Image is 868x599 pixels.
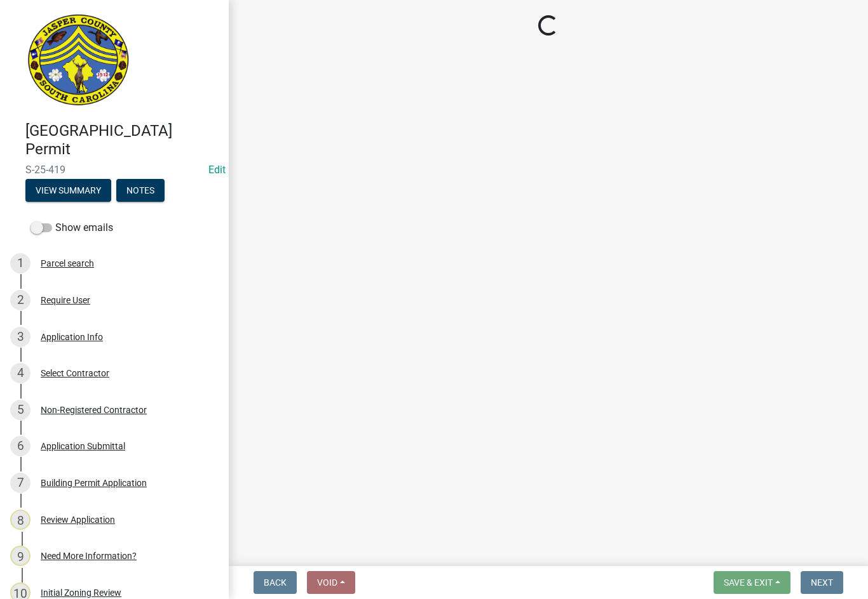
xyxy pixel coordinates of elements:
[10,363,31,383] div: 4
[31,220,113,235] label: Show emails
[801,571,843,594] button: Next
[41,296,90,305] div: Require User
[41,588,121,597] div: Initial Zoning Review
[25,164,203,176] span: S-25-419
[724,577,773,588] span: Save & Exit
[714,571,790,594] button: Save & Exit
[41,332,103,341] div: Application Info
[307,571,355,594] button: Void
[25,13,132,109] img: Jasper County, South Carolina
[25,179,111,202] button: View Summary
[25,122,219,159] h4: [GEOGRAPHIC_DATA] Permit
[317,577,337,588] span: Void
[41,515,115,524] div: Review Application
[116,186,165,196] wm-modal-confirm: Notes
[10,546,31,566] div: 9
[41,405,147,414] div: Non-Registered Contractor
[10,510,31,530] div: 8
[41,551,137,560] div: Need More Information?
[116,179,165,202] button: Notes
[10,290,31,310] div: 2
[41,259,94,268] div: Parcel search
[41,442,125,451] div: Application Submittal
[208,164,226,176] a: Edit
[208,164,226,176] wm-modal-confirm: Edit Application Number
[41,478,147,487] div: Building Permit Application
[811,577,833,588] span: Next
[10,473,31,493] div: 7
[25,186,111,196] wm-modal-confirm: Summary
[10,253,31,273] div: 1
[10,400,31,420] div: 5
[254,571,297,594] button: Back
[10,436,31,456] div: 6
[264,577,287,588] span: Back
[10,327,31,347] div: 3
[41,369,109,378] div: Select Contractor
